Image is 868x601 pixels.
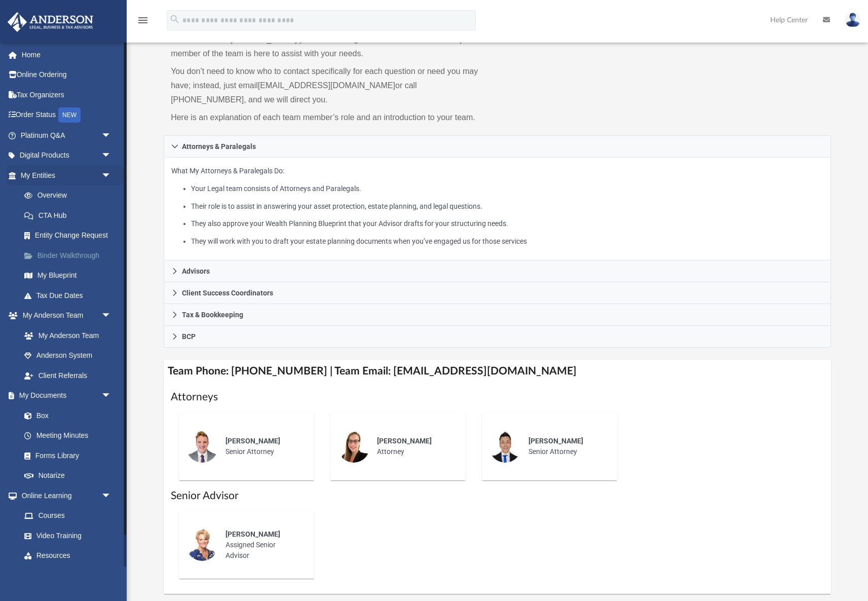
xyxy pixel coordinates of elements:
[5,12,96,32] img: Anderson Advisors Platinum Portal
[164,360,831,383] h4: Team Phone: [PHONE_NUMBER] | Team Email: [EMAIL_ADDRESS][DOMAIN_NAME]
[164,135,831,158] a: Attorneys & Paralegals
[101,165,122,186] span: arrow_drop_down
[7,145,127,166] a: Digital Productsarrow_drop_down
[529,437,583,445] span: [PERSON_NAME]
[186,529,218,561] img: thumbnail
[171,489,824,503] h1: Senior Advisor
[7,566,127,586] a: Billingarrow_drop_down
[7,65,127,85] a: Online Ordering
[191,235,823,248] li: They will work with you to draft your estate planning documents when you’ve engaged us for those ...
[14,226,127,246] a: Entity Change Request
[218,522,307,568] div: Assigned Senior Advisor
[186,430,218,463] img: thumbnail
[171,165,823,247] p: What My Attorneys & Paralegals Do:
[845,13,860,27] img: User Pic
[137,14,149,26] i: menu
[14,365,122,386] a: Client Referrals
[7,165,127,185] a: My Entitiesarrow_drop_down
[14,205,127,226] a: CTA Hub
[101,386,122,406] span: arrow_drop_down
[14,325,117,346] a: My Anderson Team
[169,14,180,25] i: search
[58,107,81,123] div: NEW
[137,19,149,26] a: menu
[182,289,273,296] span: Client Success Coordinators
[164,326,831,348] a: BCP
[182,333,196,340] span: BCP
[171,32,490,61] p: While a client of [PERSON_NAME] you will be assigned a Team to work with. Any member of the team ...
[14,285,127,306] a: Tax Due Dates
[521,429,610,464] div: Senior Attorney
[7,485,122,506] a: Online Learningarrow_drop_down
[182,143,256,150] span: Attorneys & Paralegals
[14,426,122,446] a: Meeting Minutes
[191,217,823,230] li: They also approve your Wealth Planning Blueprint that your Advisor drafts for your structuring ne...
[191,182,823,195] li: Your Legal team consists of Attorneys and Paralegals.
[337,430,370,463] img: thumbnail
[14,266,122,286] a: My Blueprint
[164,282,831,304] a: Client Success Coordinators
[191,200,823,213] li: Their role is to assist in answering your asset protection, estate planning, and legal questions.
[7,85,127,105] a: Tax Organizers
[218,429,307,464] div: Senior Attorney
[14,506,122,526] a: Courses
[14,245,127,266] a: Binder Walkthrough
[225,437,280,445] span: [PERSON_NAME]
[14,525,117,546] a: Video Training
[377,437,432,445] span: [PERSON_NAME]
[101,485,122,506] span: arrow_drop_down
[370,429,459,464] div: Attorney
[7,125,127,145] a: Platinum Q&Aarrow_drop_down
[14,466,122,486] a: Notarize
[258,81,395,90] a: [EMAIL_ADDRESS][DOMAIN_NAME]
[14,546,122,566] a: Resources
[164,260,831,282] a: Advisors
[7,386,122,406] a: My Documentsarrow_drop_down
[225,530,280,538] span: [PERSON_NAME]
[7,306,122,326] a: My Anderson Teamarrow_drop_down
[171,390,824,404] h1: Attorneys
[171,110,490,125] p: Here is an explanation of each team member’s role and an introduction to your team.
[14,445,117,466] a: Forms Library
[101,125,122,146] span: arrow_drop_down
[14,185,127,206] a: Overview
[182,311,243,318] span: Tax & Bookkeeping
[164,158,831,260] div: Attorneys & Paralegals
[101,306,122,326] span: arrow_drop_down
[101,145,122,166] span: arrow_drop_down
[171,64,490,107] p: You don’t need to know who to contact specifically for each question or need you may have; instea...
[164,304,831,326] a: Tax & Bookkeeping
[7,45,127,65] a: Home
[14,405,117,426] a: Box
[101,566,122,586] span: arrow_drop_down
[489,430,521,463] img: thumbnail
[182,268,210,275] span: Advisors
[7,105,127,126] a: Order StatusNEW
[14,346,122,366] a: Anderson System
